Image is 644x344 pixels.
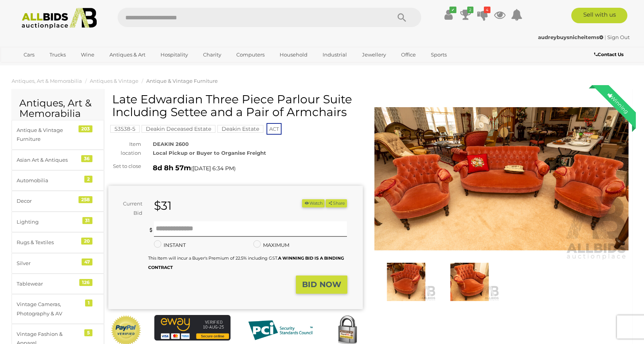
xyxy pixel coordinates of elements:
a: Industrial [318,48,352,61]
a: Hospitality [155,48,193,61]
i: 2 [467,7,473,13]
div: Vintage Cameras, Photography & AV [17,300,80,318]
i: 4 [484,7,490,13]
a: 4 [477,8,489,22]
a: Tablewear 126 [12,274,104,294]
div: Winning [600,85,636,121]
a: Wine [76,48,99,61]
strong: audreybuysnicheitems [538,34,603,40]
div: Item location [102,140,147,158]
a: Asian Art & Antiques 36 [12,150,104,170]
div: 5 [84,329,92,336]
strong: 8d 8h 57m [153,164,191,172]
h1: Late Edwardian Three Piece Parlour Suite Including Settee and a Pair of Armchairs [112,93,361,118]
strong: $31 [154,199,172,213]
div: 1 [85,300,92,306]
strong: BID NOW [302,280,341,289]
span: ( ) [191,165,236,171]
a: Cars [19,48,39,61]
div: Current Bid [108,199,148,217]
a: Rugs & Textiles 20 [12,232,104,253]
a: Jewellery [357,48,391,61]
mark: 53538-5 [110,125,140,133]
a: Lighting 31 [12,212,104,232]
a: Charity [198,48,226,61]
a: Office [396,48,421,61]
img: eWAY Payment Gateway [154,315,231,341]
label: MAXIMUM [253,241,289,250]
a: ✔ [443,8,454,22]
span: | [605,34,606,40]
div: 20 [81,238,92,245]
b: Contact Us [594,51,624,57]
a: Sell with us [571,8,627,23]
div: 203 [79,125,92,132]
div: 258 [79,196,92,203]
mark: Deakin Estate [217,125,263,133]
img: Late Edwardian Three Piece Parlour Suite Including Settee and a Pair of Armchairs [374,97,629,261]
a: Antiques & Art [104,48,150,61]
div: 47 [82,258,92,265]
a: audreybuysnicheitems [538,34,605,40]
button: Search [383,8,421,27]
div: Asian Art & Antiques [17,156,80,164]
small: This Item will incur a Buyer's Premium of 22.5% including GST. [148,255,344,270]
mark: Deakin Deceased Estate [142,125,215,133]
a: Contact Us [594,50,625,59]
a: Vintage Cameras, Photography & AV 1 [12,294,104,324]
img: Allbids.com.au [17,8,101,29]
div: 2 [84,176,92,183]
div: Tablewear [17,279,80,288]
span: [DATE] 6:34 PM [193,165,234,172]
a: Antiques, Art & Memorabilia [12,78,82,84]
div: 31 [82,217,92,224]
div: Lighting [17,217,80,226]
a: Sports [426,48,452,61]
button: Share [326,199,347,207]
a: Decor 258 [12,191,104,211]
div: Automobilia [17,176,80,185]
i: ✔ [449,7,456,13]
strong: DEAKIN 2600 [153,141,189,147]
span: ACT [266,123,282,135]
h2: Antiques, Art & Memorabilia [19,98,96,119]
a: Deakin Deceased Estate [142,126,215,132]
a: Trucks [44,48,71,61]
a: Household [275,48,313,61]
div: Antique & Vintage Furniture [17,126,80,144]
label: INSTANT [154,241,186,250]
img: Late Edwardian Three Piece Parlour Suite Including Settee and a Pair of Armchairs [376,263,436,301]
a: Silver 47 [12,253,104,274]
button: BID NOW [296,276,347,294]
div: Silver [17,259,80,268]
button: Watch [302,199,325,207]
a: Deakin Estate [217,126,263,132]
li: Watch this item [302,199,325,207]
a: Antique & Vintage Furniture 203 [12,120,104,150]
div: Rugs & Textiles [17,238,80,247]
a: 53538-5 [110,126,140,132]
a: Sign Out [607,34,630,40]
div: 126 [79,279,92,286]
strong: Local Pickup or Buyer to Organise Freight [153,150,266,156]
a: Automobilia 2 [12,170,104,191]
a: Antique & Vintage Furniture [146,78,218,84]
a: Computers [231,48,270,61]
b: A WINNING BID IS A BINDING CONTRACT [148,255,344,270]
a: [GEOGRAPHIC_DATA] [19,61,84,74]
div: Decor [17,197,80,205]
a: Antiques & Vintage [90,78,138,84]
img: Late Edwardian Three Piece Parlour Suite Including Settee and a Pair of Armchairs [440,263,499,301]
div: 36 [81,155,92,162]
div: Set to close [102,162,147,171]
a: 2 [460,8,471,22]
